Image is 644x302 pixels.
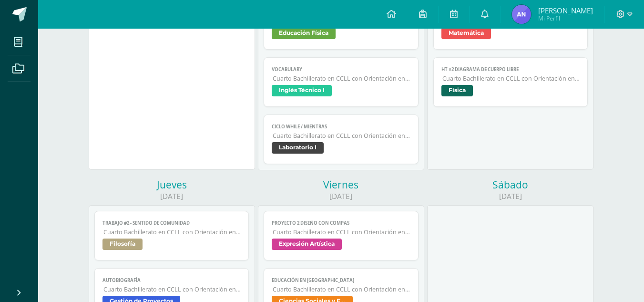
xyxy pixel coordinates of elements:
[102,277,241,283] span: Autobiografía
[102,220,241,226] span: TRABAJO #2 - SENTIDO DE COMUNIDAD
[258,191,424,201] div: [DATE]
[272,66,410,73] span: VOCABULARY
[538,14,593,22] span: Mi Perfil
[441,66,580,73] span: HT #2 Diagrama de Cuerpo Libre
[264,211,419,260] a: PROYECTO 2 DISEÑO CON COMPASCuarto Bachillerato en CCLL con Orientación en ComputaciónExpresión A...
[442,74,580,83] span: Cuarto Bachillerato en CCLL con Orientación en Computación
[258,178,424,191] div: Viernes
[272,277,410,283] span: Educación en [GEOGRAPHIC_DATA]
[272,28,336,39] span: Educación Física
[272,239,342,250] span: Expresión Artística
[441,85,473,96] span: Física
[272,142,324,154] span: Laboratorio I
[433,57,588,107] a: HT #2 Diagrama de Cuerpo LibreCuarto Bachillerato en CCLL con Orientación en ComputaciónFísica
[273,132,410,140] span: Cuarto Bachillerato en CCLL con Orientación en Computación
[103,285,241,293] span: Cuarto Bachillerato en CCLL con Orientación en Computación
[538,6,593,15] span: [PERSON_NAME]
[273,74,410,83] span: Cuarto Bachillerato en CCLL con Orientación en Computación
[264,115,419,164] a: Ciclo While / MientrasCuarto Bachillerato en CCLL con Orientación en ComputaciónLaboratorio I
[512,5,531,24] img: c3c10b89d938ac17d6477f9660cd8f5e.png
[427,191,593,201] div: [DATE]
[441,28,491,39] span: Matemática
[264,57,419,107] a: VOCABULARYCuarto Bachillerato en CCLL con Orientación en ComputaciónInglés Técnico I
[89,191,255,201] div: [DATE]
[427,178,593,191] div: Sábado
[272,85,332,96] span: Inglés Técnico I
[273,285,410,293] span: Cuarto Bachillerato en CCLL con Orientación en Computación
[94,211,249,260] a: TRABAJO #2 - SENTIDO DE COMUNIDADCuarto Bachillerato en CCLL con Orientación en ComputaciónFilosofía
[102,239,143,250] span: Filosofía
[272,124,410,130] span: Ciclo While / Mientras
[273,228,410,236] span: Cuarto Bachillerato en CCLL con Orientación en Computación
[89,178,255,191] div: Jueves
[272,220,410,226] span: PROYECTO 2 DISEÑO CON COMPAS
[103,228,241,236] span: Cuarto Bachillerato en CCLL con Orientación en Computación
